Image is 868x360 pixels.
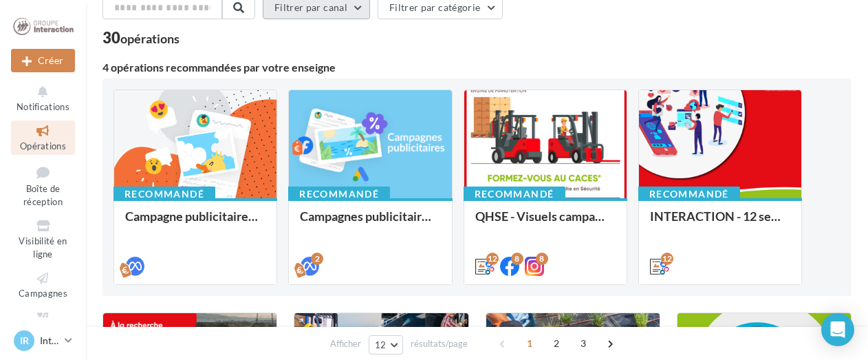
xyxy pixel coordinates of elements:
a: Campagnes [11,268,75,301]
div: Recommandé [113,187,215,202]
p: Interaction [GEOGRAPHIC_DATA] [40,334,59,348]
a: Boîte de réception [11,160,75,211]
div: 2 [311,253,323,265]
span: Boîte de réception [23,183,63,207]
span: IR [20,334,29,348]
span: 3 [572,332,594,354]
a: IR Interaction [GEOGRAPHIC_DATA] [11,328,75,354]
button: Notifications [11,81,75,115]
span: Afficher [330,337,361,350]
div: 30 [102,30,180,45]
button: 12 [369,335,404,354]
div: Recommandé [288,187,390,202]
div: 12 [486,253,499,265]
span: Visibilité en ligne [19,235,67,260]
div: 8 [536,253,548,265]
span: 1 [519,332,541,354]
div: 12 [661,253,673,265]
div: QHSE - Visuels campagnes siège [475,209,616,237]
div: Campagnes publicitaires [300,209,440,237]
span: Opérations [20,140,66,151]
span: Notifications [17,101,69,112]
div: opérations [120,32,180,45]
div: Open Intercom Messenger [821,313,854,346]
div: Recommandé [464,187,565,202]
span: résultats/page [411,337,468,350]
div: INTERACTION - 12 semaines de publication [650,209,790,237]
a: Opérations [11,120,75,154]
span: 12 [375,339,387,350]
button: Créer [11,49,75,72]
span: 2 [545,332,567,354]
div: Campagne publicitaire saisonniers [125,209,265,237]
span: Campagnes [19,288,67,299]
a: Médiathèque [11,308,75,341]
div: Nouvelle campagne [11,49,75,72]
div: 4 opérations recommandées par votre enseigne [102,62,851,73]
div: 8 [511,253,523,265]
a: Visibilité en ligne [11,215,75,262]
div: Recommandé [638,187,740,202]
